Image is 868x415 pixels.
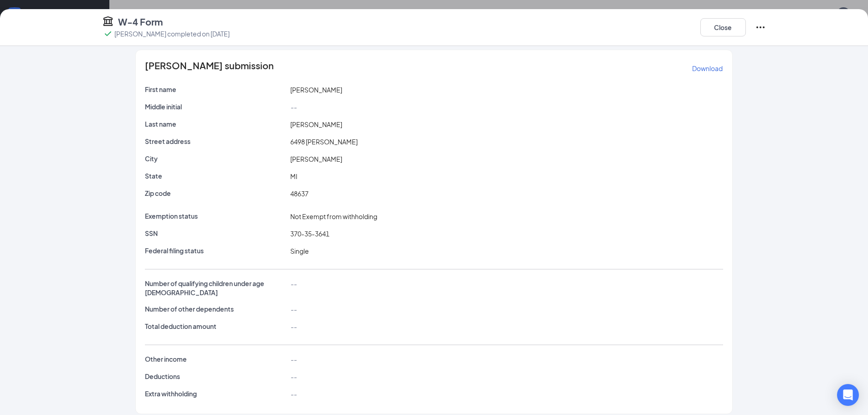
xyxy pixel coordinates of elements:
p: Last name [145,119,287,128]
p: Zip code [145,189,287,198]
button: Close [700,18,746,36]
span: [PERSON_NAME] [290,86,342,94]
span: -- [290,323,297,331]
p: [PERSON_NAME] completed on [DATE] [114,29,230,38]
span: -- [290,355,297,364]
p: Middle initial [145,102,287,111]
button: Download [692,61,723,76]
span: -- [290,280,297,288]
span: -- [290,305,297,313]
p: Federal filing status [145,246,287,255]
p: Extra withholding [145,389,287,398]
p: Total deduction amount [145,322,287,331]
span: 48637 [290,190,308,198]
span: 370-35-3641 [290,230,329,238]
span: [PERSON_NAME] [290,155,342,163]
span: MI [290,172,298,180]
div: Open Intercom Messenger [837,384,859,406]
p: Number of other dependents [145,304,287,313]
p: City [145,154,287,163]
span: Not Exempt from withholding [290,212,377,220]
span: -- [290,390,297,398]
p: Download [692,64,723,73]
span: -- [290,373,297,381]
svg: Checkmark [103,28,113,39]
p: Number of qualifying children under age [DEMOGRAPHIC_DATA] [145,279,287,297]
p: State [145,171,287,180]
p: Other income [145,354,287,364]
svg: Ellipses [755,22,766,33]
span: [PERSON_NAME] [290,120,342,128]
p: Street address [145,137,287,146]
span: -- [290,103,297,111]
h4: W-4 Form [118,15,163,28]
svg: TaxGovernmentIcon [103,15,113,26]
p: SSN [145,229,287,238]
p: First name [145,85,287,94]
span: Single [290,247,309,255]
span: 6498 [PERSON_NAME] [290,138,358,146]
p: Exemption status [145,211,287,220]
p: Deductions [145,372,287,381]
span: [PERSON_NAME] submission [145,61,274,76]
